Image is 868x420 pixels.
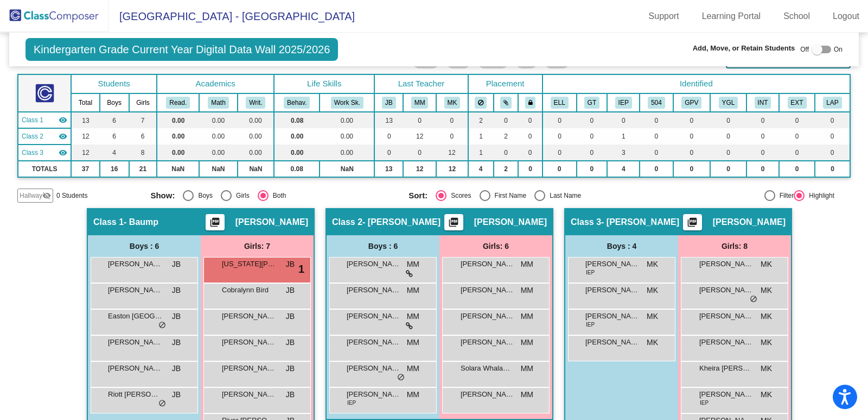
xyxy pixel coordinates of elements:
td: 0 [640,145,673,161]
td: 6 [129,128,157,145]
td: 0 [746,128,779,145]
span: MM [407,389,419,400]
td: 0 [746,161,779,177]
span: Class 3 [571,217,601,228]
mat-icon: picture_as_pdf [447,217,460,232]
td: 0 [518,128,542,145]
a: School [775,8,819,25]
span: [PERSON_NAME] [347,389,401,400]
th: LAP [815,93,850,112]
span: JB [172,285,181,296]
th: Misty Krohn [436,93,468,112]
span: MM [407,259,419,270]
th: Keep with teacher [518,93,542,112]
span: [PERSON_NAME] [235,217,308,228]
div: Girls: 8 [678,235,791,257]
span: [PERSON_NAME] [699,389,754,400]
td: 0 [403,145,436,161]
td: 0 [374,145,403,161]
span: [PERSON_NAME] [461,337,515,348]
span: [PERSON_NAME] [347,363,401,374]
span: Class 2 [332,217,362,228]
td: 0 [815,145,850,161]
td: 2 [468,112,494,128]
span: Hallway [20,191,42,200]
th: Boys [100,93,129,112]
th: Individualized Education Plan [607,93,640,112]
td: 0.00 [274,128,320,145]
span: [PERSON_NAME] [699,337,754,348]
button: MK [444,97,461,109]
span: MM [521,285,533,296]
td: 1 [607,128,640,145]
div: Highlight [805,191,834,200]
span: MM [521,311,533,322]
div: Scores [446,191,471,200]
span: [PERSON_NAME] [699,285,754,296]
span: MM [407,285,419,296]
td: 0.00 [157,128,199,145]
th: Michelle Miller [403,93,436,112]
span: [US_STATE][PERSON_NAME] [222,259,276,269]
span: Add, Move, or Retain Students [693,43,795,54]
td: 0 [746,112,779,128]
button: ELL [551,97,569,109]
button: IEP [615,97,632,109]
span: Class 1 [93,217,124,228]
td: 12 [403,161,436,177]
div: Girls [232,191,250,200]
button: Behav. [284,97,310,109]
button: Print Students Details [683,214,702,230]
span: MM [407,311,419,322]
span: [PERSON_NAME] [585,311,640,322]
span: [PERSON_NAME] [PERSON_NAME] [347,285,401,296]
td: 0.00 [238,145,274,161]
td: 0 [673,112,711,128]
button: Writ. [246,97,265,109]
span: Class 3 [22,148,43,158]
td: 12 [71,145,99,161]
span: [PERSON_NAME] [699,259,754,269]
span: [PERSON_NAME] [347,259,401,269]
a: Logout [824,8,868,25]
span: Kheira [PERSON_NAME] [699,363,754,374]
td: 0 [518,112,542,128]
td: 13 [374,112,403,128]
span: MK [761,337,772,348]
span: JB [172,311,181,322]
td: 12 [436,145,468,161]
span: [PERSON_NAME] [461,259,515,269]
span: [PERSON_NAME] [347,337,401,348]
th: Extrovert [779,93,815,112]
span: Class 2 [22,131,43,141]
div: Boys : 6 [88,235,201,257]
td: 0.00 [238,112,274,128]
td: Jodi Baump - Baump [18,112,71,128]
span: JB [172,259,181,270]
td: 0 [779,112,815,128]
td: 13 [374,161,403,177]
span: [PERSON_NAME] [474,217,547,228]
button: Work Sk. [331,97,363,109]
td: 0.08 [274,161,320,177]
th: Placement [468,74,542,93]
span: [PERSON_NAME] [222,363,276,374]
td: 0.00 [199,145,238,161]
span: JB [286,337,295,348]
td: 0 [779,145,815,161]
td: 0 [779,128,815,145]
td: TOTALS [18,161,71,177]
span: MK [761,259,772,270]
span: [PERSON_NAME] [108,285,162,296]
td: 0 [673,128,711,145]
div: Girls: 7 [201,235,314,257]
span: [PERSON_NAME] Bear [108,363,162,374]
span: - [PERSON_NAME] [362,217,441,228]
td: NaN [199,161,238,177]
button: Print Students Details [206,214,225,230]
th: Keep with students [494,93,519,112]
th: Total [71,93,99,112]
td: 0 [710,145,746,161]
th: Life Skills [274,74,374,93]
span: - [PERSON_NAME] [601,217,679,228]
